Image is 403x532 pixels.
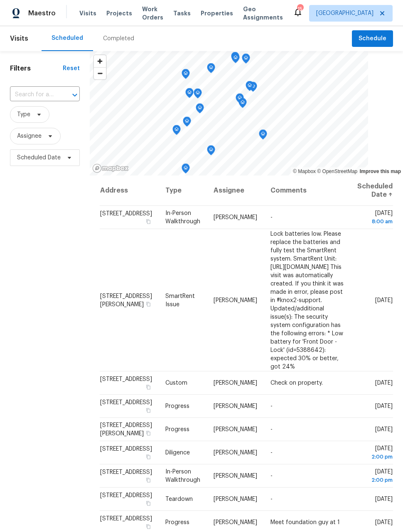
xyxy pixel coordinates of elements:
[351,176,393,206] th: Scheduled Date ↑
[375,403,393,409] span: [DATE]
[100,293,152,307] span: [STREET_ADDRESS][PERSON_NAME]
[243,5,283,22] span: Geo Assignments
[270,450,273,456] span: -
[183,117,191,129] div: Map marker
[100,422,152,437] span: [STREET_ADDRESS][PERSON_NAME]
[165,210,200,225] span: In-Person Walkthrough
[201,9,233,17] span: Properties
[214,496,257,502] span: [PERSON_NAME]
[357,469,393,484] span: [DATE]
[17,110,30,119] span: Type
[297,5,303,13] div: 15
[214,297,257,303] span: [PERSON_NAME]
[142,5,163,22] span: Work Orders
[145,430,152,437] button: Copy Address
[270,215,273,220] span: -
[270,473,273,479] span: -
[100,400,152,405] span: [STREET_ADDRESS]
[94,68,106,79] span: Zoom out
[17,154,61,162] span: Scheduled Date
[207,176,264,206] th: Assignee
[90,51,368,176] canvas: Map
[259,129,267,142] div: Map marker
[145,300,152,307] button: Copy Address
[207,63,215,76] div: Map marker
[375,427,393,432] span: [DATE]
[165,293,195,307] span: SmartRent Issue
[360,168,401,174] a: Improve this map
[357,476,393,484] div: 2:00 pm
[375,496,393,502] span: [DATE]
[231,52,239,65] div: Map marker
[100,446,152,452] span: [STREET_ADDRESS]
[196,103,204,116] div: Map marker
[352,30,393,47] button: Schedule
[145,407,152,414] button: Copy Address
[357,453,393,461] div: 2:00 pm
[165,380,187,386] span: Custom
[173,10,191,16] span: Tasks
[375,380,393,386] span: [DATE]
[214,520,257,525] span: [PERSON_NAME]
[185,88,194,101] div: Map marker
[317,168,357,174] a: OpenStreetMap
[270,403,273,409] span: -
[182,69,190,82] div: Map marker
[106,9,132,17] span: Projects
[246,81,254,94] div: Map marker
[100,516,152,522] span: [STREET_ADDRESS]
[100,376,152,382] span: [STREET_ADDRESS]
[375,520,393,525] span: [DATE]
[207,145,215,158] div: Map marker
[165,403,189,409] span: Progress
[214,427,257,432] span: [PERSON_NAME]
[52,34,83,42] div: Scheduled
[375,297,393,303] span: [DATE]
[145,218,152,225] button: Copy Address
[165,427,189,432] span: Progress
[79,9,96,17] span: Visits
[28,9,56,17] span: Maestro
[92,164,129,173] a: Mapbox homepage
[270,520,340,525] span: Meet foundation guy at 1
[100,493,152,498] span: [STREET_ADDRESS]
[357,210,393,226] span: [DATE]
[145,383,152,391] button: Copy Address
[10,29,28,48] span: Visits
[264,176,351,206] th: Comments
[159,176,207,206] th: Type
[94,67,106,79] button: Zoom out
[10,64,63,73] h1: Filters
[357,446,393,461] span: [DATE]
[103,34,134,43] div: Completed
[172,125,181,138] div: Map marker
[63,64,80,73] div: Reset
[94,55,106,67] button: Zoom in
[238,98,247,111] div: Map marker
[293,168,316,174] a: Mapbox
[165,520,189,525] span: Progress
[214,215,257,220] span: [PERSON_NAME]
[270,427,273,432] span: -
[145,476,152,484] button: Copy Address
[270,231,344,369] span: Lock batteries low. Please replace the batteries and fully test the SmartRent system. SmartRent U...
[270,380,323,386] span: Check on property.
[214,450,257,456] span: [PERSON_NAME]
[145,453,152,461] button: Copy Address
[100,211,152,217] span: [STREET_ADDRESS]
[214,403,257,409] span: [PERSON_NAME]
[145,523,152,530] button: Copy Address
[236,93,244,106] div: Map marker
[214,473,257,479] span: [PERSON_NAME]
[10,88,57,101] input: Search for an address...
[182,164,190,176] div: Map marker
[165,469,200,483] span: In-Person Walkthrough
[165,450,190,456] span: Diligence
[145,500,152,507] button: Copy Address
[165,496,193,502] span: Teardown
[214,380,257,386] span: [PERSON_NAME]
[100,469,152,475] span: [STREET_ADDRESS]
[357,217,393,226] div: 8:00 am
[231,53,240,66] div: Map marker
